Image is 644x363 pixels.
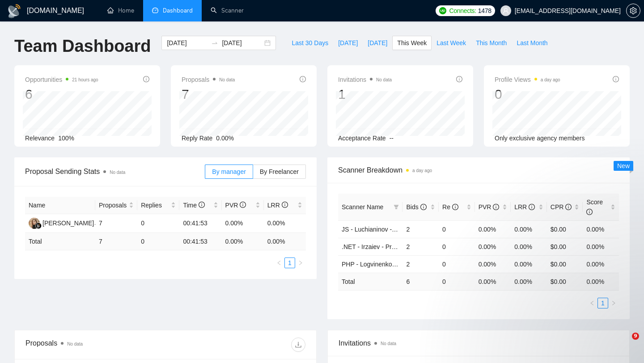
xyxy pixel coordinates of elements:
span: PVR [479,203,500,211]
td: 0.00 % [583,273,619,290]
button: [DATE] [363,36,392,50]
span: info-circle [529,204,535,210]
span: -- [390,135,394,142]
img: KY [29,218,40,229]
button: download [291,338,305,352]
td: $0.00 [547,238,583,255]
span: info-circle [240,202,246,208]
span: Connects: [449,6,476,16]
span: Replies [141,200,169,210]
span: No data [67,342,83,346]
div: [PERSON_NAME] [42,218,94,228]
span: This Week [397,38,427,48]
td: 0.00% [511,220,547,238]
h1: Team Dashboard [14,36,151,57]
span: New [617,162,630,169]
a: setting [626,7,640,14]
span: filter [392,200,401,214]
span: to [211,39,218,46]
span: 1478 [478,6,491,16]
span: Dashboard [163,7,193,14]
span: By manager [212,168,246,175]
td: 0.00% [583,238,619,255]
td: 0.00% [511,255,547,273]
td: 0 [439,255,475,273]
span: 100% [58,135,74,142]
th: Proposals [95,197,137,214]
td: Total [25,233,95,250]
span: No data [110,170,125,175]
th: Name [25,197,95,214]
span: Only exclusive agency members [495,135,585,142]
span: info-circle [565,204,572,210]
a: 1 [285,258,295,268]
span: No data [219,77,235,82]
span: Invitations [339,338,619,349]
a: KY[PERSON_NAME] [29,219,94,226]
span: download [292,341,305,348]
button: Last Week [432,36,471,50]
td: 2 [402,255,439,273]
span: info-circle [143,76,149,82]
td: 0 [137,214,179,233]
span: 0.00% [216,135,234,142]
img: upwork-logo.png [439,7,446,14]
span: info-circle [282,202,288,208]
time: a day ago [412,168,432,173]
td: 2 [402,238,439,255]
td: 0.00 % [475,273,511,290]
span: filter [394,204,399,210]
span: Scanner Name [342,203,383,211]
span: Invitations [338,74,392,85]
td: 0 [439,273,475,290]
span: LRR [267,202,288,209]
th: Replies [137,197,179,214]
li: Previous Page [274,257,284,268]
button: setting [626,4,640,18]
span: user [503,8,509,14]
span: Re [442,203,458,211]
span: Proposals [182,74,235,85]
span: Bids [406,203,426,211]
td: 00:41:53 [179,233,221,250]
span: PVR [225,202,246,209]
span: right [298,260,303,266]
span: info-circle [452,204,458,210]
button: This Week [392,36,432,50]
td: 2 [402,220,439,238]
span: Scanner Breakdown [338,165,619,176]
td: 0.00 % [264,233,306,250]
td: 7 [95,214,137,233]
span: Last Week [436,38,466,48]
time: a day ago [541,77,560,82]
span: Acceptance Rate [338,135,386,142]
time: 21 hours ago [72,77,98,82]
img: logo [7,4,21,18]
div: 0 [495,86,560,103]
td: 0 [137,233,179,250]
td: 0.00% [475,255,511,273]
td: 0.00% [511,238,547,255]
img: gigradar-bm.png [35,223,42,229]
td: 0.00 % [511,273,547,290]
span: [DATE] [368,38,387,48]
span: By Freelancer [260,168,299,175]
td: 0.00% [264,214,306,233]
li: Next Page [295,257,306,268]
a: JS - Luchianinov - Project [342,226,413,233]
td: 0.00% [475,220,511,238]
span: This Month [476,38,507,48]
span: info-circle [586,209,593,215]
button: left [274,257,284,268]
span: 9 [632,333,639,340]
span: dashboard [152,7,158,13]
td: 0.00% [222,214,264,233]
td: 00:41:53 [179,214,221,233]
span: Proposals [99,200,127,210]
button: [DATE] [333,36,363,50]
div: 6 [25,86,98,103]
span: Relevance [25,135,55,142]
button: right [295,257,306,268]
span: info-circle [456,76,462,82]
span: [DATE] [338,38,358,48]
